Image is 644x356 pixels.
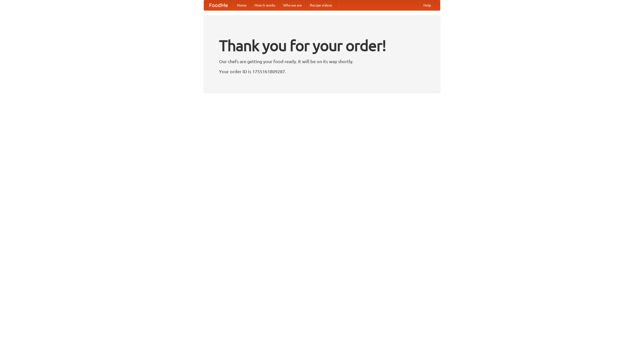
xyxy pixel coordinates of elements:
p: Your order ID is 1755161809287. [219,68,425,75]
p: Our chefs are getting your food ready. It will be on its way shortly. [219,58,425,65]
a: Who we are [279,0,306,10]
a: How it works [251,0,279,10]
a: Home [233,0,251,10]
a: FoodMe [204,0,233,10]
a: Help [419,0,435,10]
a: Recipe videos [306,0,336,10]
h1: Thank you for your order! [219,33,425,58]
